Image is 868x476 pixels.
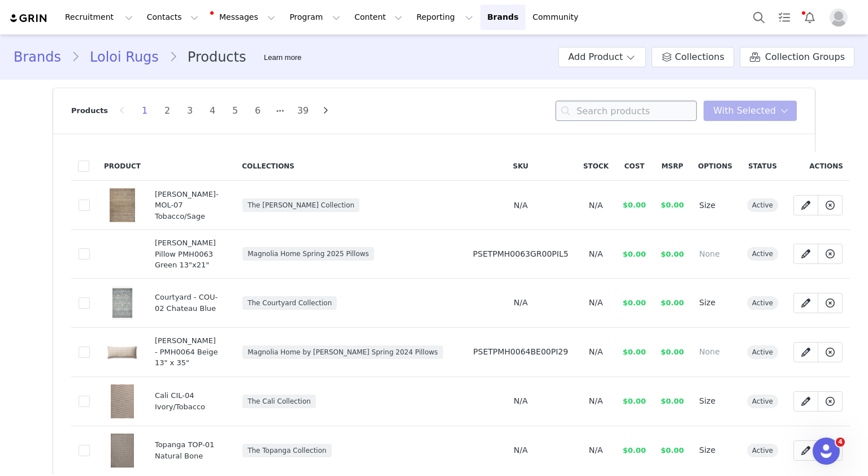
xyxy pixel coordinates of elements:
span: PSETPMH0064BE00PI29 [473,348,568,357]
a: Community [526,5,591,30]
th: Collections [235,152,465,181]
span: N/A [589,250,603,259]
span: The Cali Collection [242,395,316,409]
span: active [747,198,778,212]
img: 114350ba-8b82-440c-8fd1-2b74177e690d.jpg [110,188,135,222]
span: $0.00 [661,201,684,209]
div: None [699,347,731,359]
span: active [747,248,778,261]
img: 8b2d8505-d3d6-4bb3-90cb-d28a0e87c990.jpg [111,434,134,468]
img: placeholder-profile.jpg [830,8,848,27]
span: Magnolia Home by [PERSON_NAME] Spring 2024 Pillows [242,346,443,360]
th: Status [739,152,786,181]
p: Products [71,105,108,116]
div: Size [699,445,731,457]
span: $0.00 [623,397,646,406]
img: grin logo [9,13,49,24]
span: N/A [589,201,603,210]
div: Cali CIL-04 Ivory/Tobacco [155,391,220,413]
img: 4275bb53-d87c-44fe-a8b1-f6e491da534d.jpg [105,237,139,271]
a: Collection Groups [740,47,854,67]
button: Notifications [797,5,822,30]
span: active [747,444,778,458]
th: Options [691,152,739,181]
button: Contacts [140,5,205,30]
a: Brands [480,5,525,30]
span: $0.00 [623,250,646,258]
span: The Courtyard Collection [242,297,337,310]
th: MSRP [653,152,691,181]
input: Search products [555,101,697,121]
a: Loloi Rugs [80,47,169,67]
span: The [PERSON_NAME] Collection [242,198,359,212]
a: Brands [14,47,71,67]
span: $0.00 [661,250,684,258]
img: b58eca8a-de74-4171-b245-1ff10a9b88e1.jpg [111,385,134,419]
th: Product [97,152,147,181]
span: Collection Groups [765,50,845,64]
span: active [747,395,778,409]
button: Messages [206,5,282,30]
span: N/A [514,201,528,210]
button: Reporting [410,5,480,30]
li: 5 [227,103,244,119]
button: With Selected [704,101,797,121]
div: [PERSON_NAME]- MOL-07 Tobacco/Sage [155,189,220,222]
div: Topanga TOP-01 Natural Bone [155,440,220,462]
a: Tasks [772,5,797,30]
span: active [747,297,778,310]
span: $0.00 [623,201,646,209]
li: 4 [204,103,221,119]
div: Courtyard - COU-02 Chateau Blue [155,292,220,314]
span: $0.00 [661,348,684,357]
th: Cost [615,152,653,181]
div: None [699,249,731,261]
span: N/A [589,299,603,308]
span: $0.00 [623,299,646,308]
li: 1 [136,103,153,119]
span: $0.00 [623,348,646,357]
span: N/A [589,447,603,456]
span: N/A [589,348,603,357]
span: N/A [514,447,528,456]
button: Program [283,5,347,30]
span: $0.00 [661,397,684,406]
span: N/A [514,299,528,308]
div: Size [699,200,731,211]
span: $0.00 [661,299,684,308]
span: $0.00 [623,447,646,455]
img: 55099dea-f781-49e9-acc9-6a13c433ad83.webp [112,287,132,321]
span: With Selected [713,104,776,118]
span: N/A [514,397,528,406]
div: [PERSON_NAME] Pillow PMH0063 Green 13"x21" [155,238,220,271]
span: Collections [675,50,724,64]
th: Stock [576,152,615,181]
span: active [747,346,778,360]
iframe: Intercom live chat [813,438,840,465]
span: Magnolia Home Spring 2025 Pillows [242,248,374,261]
li: 2 [159,103,176,119]
div: [PERSON_NAME] - PMH0064 Beige 13" x 35" [155,336,220,370]
div: Size [699,396,731,408]
a: Collections [652,47,734,67]
li: 39 [294,103,311,119]
button: Profile [823,8,859,27]
span: N/A [589,397,603,406]
div: Size [699,298,731,310]
span: $0.00 [661,447,684,455]
button: Content [348,5,409,30]
li: 3 [181,103,198,119]
button: Search [747,5,771,30]
th: SKU [465,152,576,181]
button: Add Product [558,47,646,67]
th: Actions [786,152,850,181]
span: The Topanga Collection [242,444,331,458]
button: Recruitment [58,5,140,30]
span: 4 [836,438,845,447]
span: PSETPMH0063GR00PIL5 [473,250,568,259]
img: fe242375-adfa-4f34-872d-971a2caa44f4.jpg [105,336,139,370]
div: Tooltip anchor [262,52,303,63]
li: 6 [249,103,266,119]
